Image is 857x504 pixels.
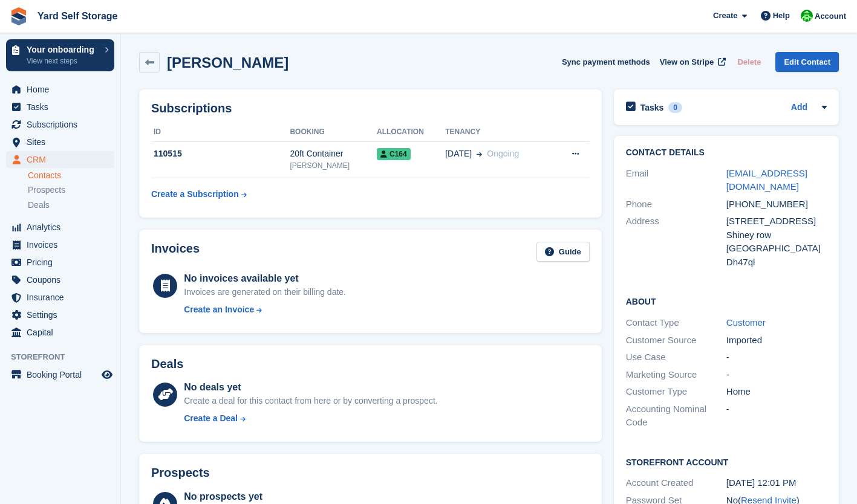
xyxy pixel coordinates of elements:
[27,306,99,323] span: Settings
[445,123,553,142] th: Tenancy
[726,168,807,192] a: [EMAIL_ADDRESS][DOMAIN_NAME]
[27,45,99,54] p: Your onboarding
[184,303,254,316] div: Create an Invoice
[27,254,99,271] span: Pricing
[184,303,346,316] a: Create an Invoice
[377,148,411,160] span: C164
[626,456,827,468] h2: Storefront Account
[445,147,472,160] span: [DATE]
[28,184,114,196] a: Prospects
[726,334,827,347] div: Imported
[655,52,728,72] a: View on Stripe
[726,198,827,212] div: [PHONE_NUMBER]
[184,380,437,395] div: No deals yet
[184,271,346,286] div: No invoices available yet
[151,147,290,160] div: 110515
[27,219,99,236] span: Analytics
[726,476,827,490] div: [DATE] 12:01 PM
[184,489,443,504] div: No prospects yet
[487,149,519,158] span: Ongoing
[726,317,766,328] a: Customer
[536,242,590,262] a: Guide
[6,99,114,115] a: menu
[184,286,346,299] div: Invoices are generated on their billing date.
[815,10,846,22] span: Account
[626,385,726,399] div: Customer Type
[6,236,114,253] a: menu
[27,151,99,168] span: CRM
[184,412,437,425] a: Create a Deal
[640,102,664,113] h2: Tasks
[377,123,445,142] th: Allocation
[668,102,682,113] div: 0
[726,351,827,364] div: -
[28,184,65,196] span: Prospects
[626,368,726,382] div: Marketing Source
[562,52,650,72] button: Sync payment methods
[660,56,714,68] span: View on Stripe
[11,351,120,363] span: Storefront
[151,183,247,205] a: Create a Subscription
[626,351,726,364] div: Use Case
[27,366,99,383] span: Booking Portal
[726,242,827,256] div: [GEOGRAPHIC_DATA]
[27,99,99,115] span: Tasks
[6,39,114,71] a: Your onboarding View next steps
[151,188,239,201] div: Create a Subscription
[151,357,183,371] h2: Deals
[28,199,114,212] a: Deals
[626,198,726,212] div: Phone
[151,466,210,480] h2: Prospects
[791,101,807,115] a: Add
[290,147,377,160] div: 20ft Container
[27,81,99,98] span: Home
[626,295,827,307] h2: About
[151,123,290,142] th: ID
[626,316,726,330] div: Contact Type
[27,116,99,133] span: Subscriptions
[626,334,726,347] div: Customer Source
[626,215,726,269] div: Address
[726,256,827,270] div: Dh47ql
[732,52,766,72] button: Delete
[33,6,123,26] a: Yard Self Storage
[726,228,827,242] div: Shiney row
[626,167,726,194] div: Email
[6,81,114,98] a: menu
[6,116,114,133] a: menu
[167,54,288,71] h2: [PERSON_NAME]
[626,476,726,490] div: Account Created
[6,134,114,150] a: menu
[27,289,99,306] span: Insurance
[626,148,827,158] h2: Contact Details
[290,123,377,142] th: Booking
[27,56,99,66] p: View next steps
[726,215,827,228] div: [STREET_ADDRESS]
[6,151,114,168] a: menu
[28,199,50,211] span: Deals
[6,289,114,306] a: menu
[726,368,827,382] div: -
[28,170,114,181] a: Contacts
[184,412,238,425] div: Create a Deal
[801,10,813,22] img: Nicholas Bellwood
[27,324,99,341] span: Capital
[6,324,114,341] a: menu
[6,254,114,271] a: menu
[726,385,827,399] div: Home
[6,219,114,236] a: menu
[6,306,114,323] a: menu
[773,10,790,22] span: Help
[27,236,99,253] span: Invoices
[6,366,114,383] a: menu
[626,402,726,430] div: Accounting Nominal Code
[10,7,28,25] img: stora-icon-8386f47178a22dfd0bd8f6a31ec36ba5ce8667c1dd55bd0f319d3a0aa187defe.svg
[290,160,377,171] div: [PERSON_NAME]
[151,242,200,262] h2: Invoices
[27,134,99,150] span: Sites
[726,402,827,430] div: -
[713,10,737,22] span: Create
[100,367,114,382] a: Preview store
[184,395,437,407] div: Create a deal for this contact from here or by converting a prospect.
[151,102,590,115] h2: Subscriptions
